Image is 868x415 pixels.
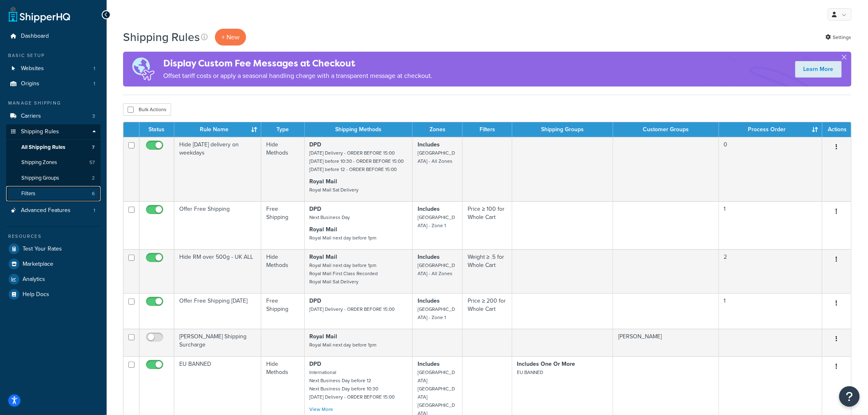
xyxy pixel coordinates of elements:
[174,249,261,293] td: Hide RM over 500g - UK ALL
[418,253,440,261] strong: Includes
[6,76,101,91] a: Origins 1
[6,140,101,155] a: All Shipping Rules 7
[21,65,44,72] span: Websites
[6,171,101,186] li: Shipping Groups
[6,203,101,218] li: Advanced Features
[23,246,62,253] span: Test Your Rates
[6,61,101,76] li: Websites
[21,175,59,182] span: Shipping Groups
[826,32,852,43] a: Settings
[261,249,304,293] td: Hide Methods
[413,122,463,137] th: Zones
[839,386,860,407] button: Open Resource Center
[6,140,101,155] li: All Shipping Rules
[418,149,455,165] small: [GEOGRAPHIC_DATA] - All Zones
[418,214,455,229] small: [GEOGRAPHIC_DATA] - Zone 1
[92,144,95,151] span: 7
[6,233,101,240] div: Resources
[463,122,512,137] th: Filters
[21,207,71,214] span: Advanced Features
[310,296,322,305] strong: DPD
[163,70,432,82] p: Offset tariff costs or apply a seasonal handling charge with a transparent message at checkout.
[512,122,613,137] th: Shipping Groups
[23,276,45,283] span: Analytics
[94,80,95,87] span: 1
[6,61,101,76] a: Websites 1
[418,140,440,149] strong: Includes
[310,140,322,149] strong: DPD
[310,214,350,221] small: Next Business Day
[310,205,322,213] strong: DPD
[310,332,338,341] strong: Royal Mail
[310,253,338,261] strong: Royal Mail
[21,33,49,40] span: Dashboard
[215,29,246,46] p: + New
[6,100,101,107] div: Manage Shipping
[310,225,338,234] strong: Royal Mail
[613,122,719,137] th: Customer Groups
[795,61,842,78] a: Learn More
[463,201,512,249] td: Price ≥ 100 for Whole Cart
[463,293,512,329] td: Price ≥ 200 for Whole Cart
[123,103,171,116] button: Bulk Actions
[6,155,101,170] a: Shipping Zones 57
[310,360,322,368] strong: DPD
[21,190,35,197] span: Filters
[310,341,377,349] small: Royal Mail next day before 1pm
[418,306,455,321] small: [GEOGRAPHIC_DATA] - Zone 1
[21,80,39,87] span: Origins
[418,360,440,368] strong: Includes
[23,261,53,268] span: Marketplace
[310,186,359,194] small: Royal Mail Sat Delivery
[719,201,822,249] td: 1
[6,186,101,201] li: Filters
[6,186,101,201] a: Filters 6
[305,122,413,137] th: Shipping Methods
[174,201,261,249] td: Offer Free Shipping
[6,287,101,302] a: Help Docs
[21,144,65,151] span: All Shipping Rules
[6,171,101,186] a: Shipping Groups 2
[6,29,101,44] a: Dashboard
[261,293,304,329] td: Free Shipping
[6,242,101,256] a: Test Your Rates
[310,369,395,401] small: International Next Business Day before 12 Next Business Day before 10:30 [DATE] Delivery - ORDER ...
[463,249,512,293] td: Weight ≥ .5 for Whole Cart
[21,128,59,135] span: Shipping Rules
[517,369,544,376] small: EU BANNED
[310,306,395,313] small: [DATE] Delivery - ORDER BEFORE 15:00
[139,122,174,137] th: Status
[261,201,304,249] td: Free Shipping
[261,137,304,201] td: Hide Methods
[719,293,822,329] td: 1
[822,122,851,137] th: Actions
[174,137,261,201] td: Hide [DATE] delivery on weekdays
[23,291,49,298] span: Help Docs
[310,177,338,186] strong: Royal Mail
[94,207,95,214] span: 1
[517,360,576,368] strong: Includes One Or More
[613,329,719,356] td: [PERSON_NAME]
[418,296,440,305] strong: Includes
[21,113,41,120] span: Carriers
[94,65,95,72] span: 1
[6,257,101,271] a: Marketplace
[261,122,304,137] th: Type
[21,159,57,166] span: Shipping Zones
[174,293,261,329] td: Offer Free Shipping [DATE]
[6,272,101,287] li: Analytics
[92,175,95,182] span: 2
[418,205,440,213] strong: Includes
[719,249,822,293] td: 2
[418,262,455,277] small: [GEOGRAPHIC_DATA] - All Zones
[310,262,378,285] small: Royal Mail next day before 1pm Royal Mail First Class Recorded Royal Mail Sat Delivery
[6,124,101,202] li: Shipping Rules
[6,109,101,124] li: Carriers
[92,190,95,197] span: 6
[92,113,95,120] span: 3
[6,124,101,139] a: Shipping Rules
